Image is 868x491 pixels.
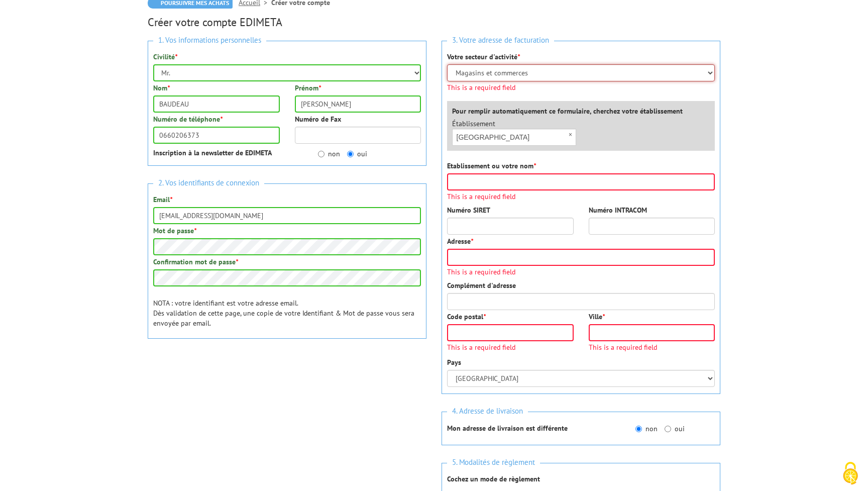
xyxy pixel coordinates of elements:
span: 2. Vos identifiants de connexion [153,176,264,190]
div: Établissement [445,119,584,146]
img: Cookies (fenêtre modale) [838,461,863,486]
label: Numéro SIRET [447,205,490,215]
label: Etablissement ou votre nom [447,161,536,171]
button: Cookies (fenêtre modale) [833,457,868,491]
strong: Inscription à la newsletter de EDIMETA [153,148,272,157]
span: This is a required field [447,344,574,351]
label: non [635,424,658,434]
label: Numéro de téléphone [153,114,223,124]
h2: Créer votre compte EDIMETA [148,16,720,28]
label: oui [347,149,367,159]
label: Pays [447,357,461,367]
span: 5. Modalités de règlement [447,456,540,469]
span: This is a required field [447,268,715,275]
label: Numéro INTRACOM [589,205,647,215]
label: Numéro de Fax [295,114,341,124]
label: Pour remplir automatiquement ce formulaire, cherchez votre établissement [452,106,683,116]
label: Complément d'adresse [447,280,516,290]
input: non [635,426,642,432]
strong: Cochez un mode de règlement [447,474,540,483]
label: Code postal [447,312,486,322]
span: × [565,129,576,141]
input: oui [347,151,354,157]
span: This is a required field [447,84,715,91]
span: This is a required field [447,193,715,200]
label: Confirmation mot de passe [153,257,238,267]
label: Email [153,194,172,205]
p: NOTA : votre identifiant est votre adresse email. Dès validation de cette page, une copie de votr... [153,298,421,328]
label: Adresse [447,236,473,246]
strong: Mon adresse de livraison est différente [447,424,568,433]
label: Mot de passe [153,226,196,236]
label: Ville [589,312,605,322]
label: non [318,149,340,159]
span: 4. Adresse de livraison [447,405,528,418]
label: Votre secteur d'activité [447,52,520,62]
label: Prénom [295,83,321,93]
span: 1. Vos informations personnelles [153,34,266,47]
label: oui [665,424,685,434]
span: 3. Votre adresse de facturation [447,34,554,47]
label: Nom [153,83,170,93]
iframe: reCAPTCHA [148,356,300,396]
span: This is a required field [589,344,715,351]
input: non [318,151,324,157]
input: oui [665,426,671,432]
label: Civilité [153,52,177,62]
